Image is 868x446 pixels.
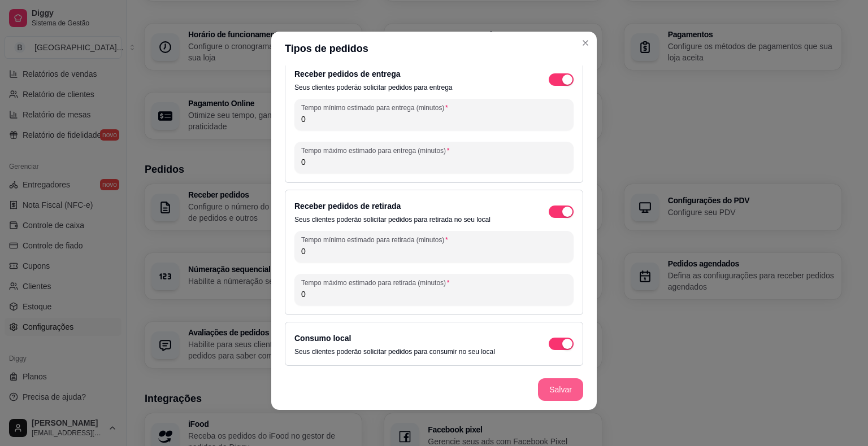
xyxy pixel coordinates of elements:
input: Tempo máximo estimado para retirada (minutos) [301,288,567,300]
input: Tempo mínimo estimado para entrega (minutos) [301,113,567,125]
label: Consumo local [294,334,351,343]
input: Tempo mínimo estimado para retirada (minutos) [301,246,567,257]
p: Seus clientes poderão solicitar pedidos para entrega [294,83,453,92]
label: Tempo mínimo estimado para entrega (minutos) [301,103,452,112]
label: Tempo máximo estimado para entrega (minutos) [301,146,453,155]
input: Tempo máximo estimado para entrega (minutos) [301,156,567,168]
label: Receber pedidos de entrega [294,69,401,78]
button: Salvar [538,378,583,401]
p: Seus clientes poderão solicitar pedidos para retirada no seu local [294,215,491,224]
header: Tipos de pedidos [271,32,597,65]
label: Receber pedidos de retirada [294,202,401,211]
button: Close [576,34,594,52]
label: Tempo mínimo estimado para retirada (minutos) [301,235,452,244]
label: Tempo máximo estimado para retirada (minutos) [301,278,453,287]
p: Seus clientes poderão solicitar pedidos para consumir no seu local [294,347,495,356]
